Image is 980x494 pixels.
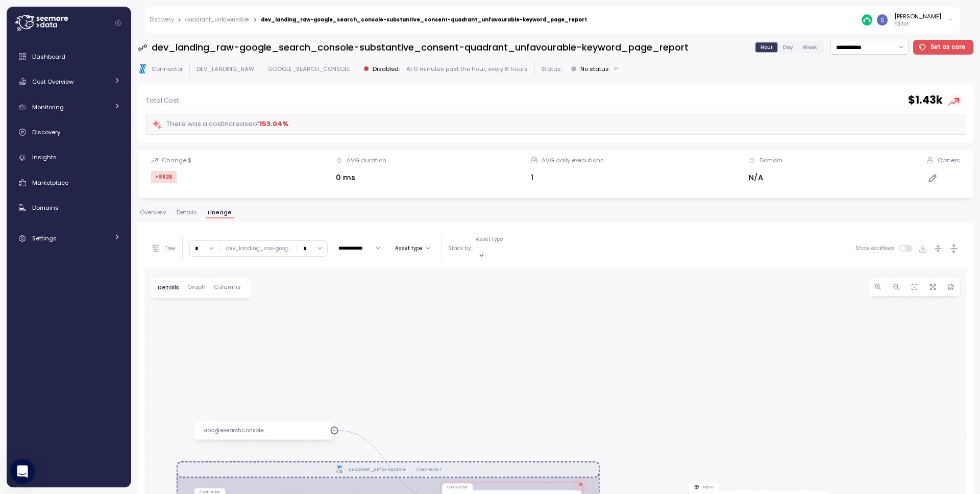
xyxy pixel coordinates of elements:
[761,43,773,51] span: Hour
[908,93,943,108] h2: $ 1.43k
[152,41,689,54] h3: dev_landing_raw-google_search_console-substantive_consent-quadrant_unfavourable-keyword_page_report
[877,14,888,25] img: ACg8ocLCy7HMj59gwelRyEldAl2GQfy23E10ipDNf0SDYCnD3y85RA=s96-c
[783,43,793,51] span: Day
[391,242,434,255] button: Asset type
[32,78,73,86] span: Cost Overview
[11,97,127,117] a: Monitoring
[580,65,609,73] div: No status
[151,171,177,183] div: +862 $
[259,119,288,129] div: 153.04 %
[152,118,288,130] div: There was a cost increase of
[150,17,174,22] a: Discovery
[261,17,587,22] div: dev_landing_raw-google_search_console-substantive_consent-quadrant_unfavourable-keyword_page_report
[11,71,127,92] a: Cost Overview
[187,284,206,290] span: Graph
[894,20,941,28] p: Editor
[347,156,386,164] div: AVG duration
[253,17,257,23] div: >
[336,172,386,184] div: 0 ms
[185,17,249,22] a: quadrant_unfavourable
[11,172,127,193] a: Marketplace
[894,12,941,20] div: [PERSON_NAME]
[178,17,181,23] div: >
[416,466,441,473] p: Connector
[803,43,817,51] span: Week
[930,40,965,54] span: Set as core
[32,204,59,212] span: Domains
[913,40,974,55] button: Set as core
[162,156,191,164] div: Change $
[448,245,472,252] p: Stack by:
[203,426,263,434] p: GoogleSearchConsole
[140,210,166,215] span: Overview
[542,156,604,164] div: AVG daily executions
[146,95,179,106] p: Total Cost
[759,156,782,164] div: Domain
[197,65,254,73] p: DEV_LANDING_RAW
[11,122,127,142] a: Discovery
[348,466,406,473] div: quadrant_unfavourable
[531,172,604,184] div: 1
[208,210,232,215] span: Lineage
[11,46,127,67] a: Dashboard
[11,228,127,249] a: Settings
[567,61,623,76] button: No status
[862,14,872,25] img: 687cba7b7af778e9efcde14e.PNG
[165,245,176,252] p: Tree
[177,210,197,215] span: Details
[542,65,562,73] p: Status:
[226,245,291,252] div: dev_landing_raw-goog ...
[702,484,714,489] p: Table
[476,236,503,243] p: Asset type
[32,153,57,161] span: Insights
[158,285,179,290] span: Details
[406,65,528,73] p: At 0 minutes past the hour, every 6 hours
[11,197,127,218] a: Domains
[112,19,125,27] button: Collapse navigation
[32,103,64,111] span: Monitoring
[32,128,60,136] span: Discovery
[855,245,900,252] span: Show workflows
[32,179,68,187] span: Marketplace
[11,147,127,168] a: Insights
[938,156,960,164] div: Owners
[10,459,35,484] div: Open Intercom Messenger
[214,284,241,290] span: Columns
[32,234,57,242] span: Settings
[152,65,183,73] p: Connector
[447,484,468,489] p: Connector
[749,172,782,184] div: N/A
[373,65,400,73] p: Disabled :
[268,65,350,73] p: GOOGLE_SEARCH_CONSOLE
[32,53,65,61] span: Dashboard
